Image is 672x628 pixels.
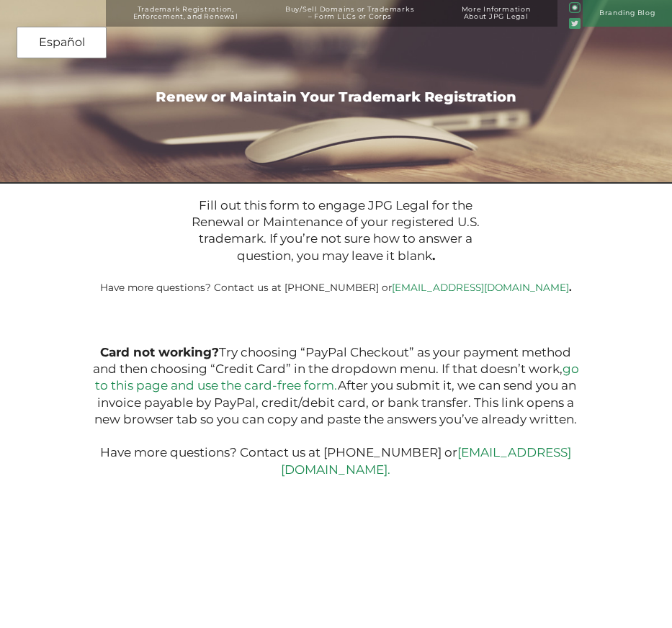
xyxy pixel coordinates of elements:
p: Fill out this form to engage JPG Legal for the Renewal or Maintenance of your registered U.S. tra... [175,197,498,264]
b: . [432,248,435,263]
p: Try choosing “PayPal Checkout” as your payment method and then choosing “Credit Card” in the drop... [87,344,584,478]
a: [EMAIL_ADDRESS][DOMAIN_NAME]. [281,445,571,476]
img: Twitter_Social_Icon_Rounded_Square_Color-mid-green3-90.png [569,18,581,30]
a: Trademark Registration,Enforcement, and Renewal [113,6,259,32]
img: glyph-logo_May2016-green3-90.png [569,2,581,14]
a: Buy/Sell Domains or Trademarks– Form LLCs or Corps [265,6,434,32]
small: Have more questions? Contact us at [PHONE_NUMBER] or [100,282,572,293]
a: Español [21,30,102,55]
a: [EMAIL_ADDRESS][DOMAIN_NAME] [392,282,569,293]
b: . [569,282,572,293]
a: More InformationAbout JPG Legal [442,6,551,32]
b: Card not working? [100,345,219,359]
